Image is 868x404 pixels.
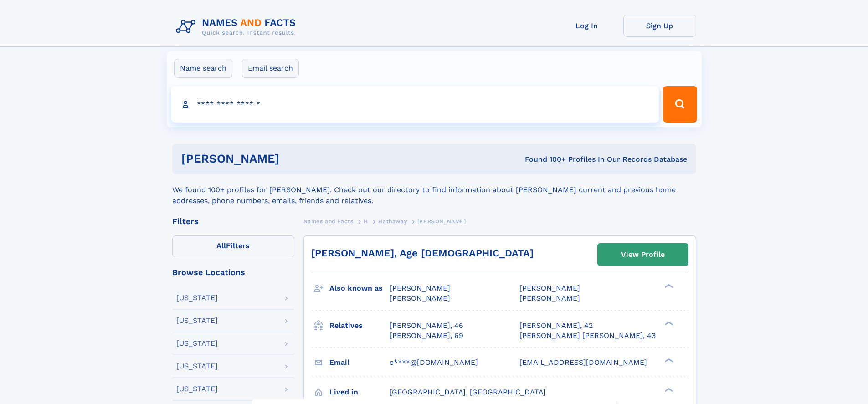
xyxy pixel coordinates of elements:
span: Hathaway [378,218,407,225]
span: [PERSON_NAME] [519,284,580,292]
div: Filters [172,217,294,225]
h3: Also known as [329,281,390,296]
button: Search Button [663,86,697,123]
a: View Profile [598,244,688,266]
div: [US_STATE] [176,363,218,370]
div: We found 100+ profiles for [PERSON_NAME]. Check out our directory to find information about [PERS... [172,174,696,206]
a: Names and Facts [303,215,354,227]
div: ❯ [663,283,673,289]
span: [PERSON_NAME] [390,294,450,302]
span: All [216,241,226,250]
h3: Email [329,355,390,370]
label: Filters [172,235,294,257]
div: Browse Locations [172,268,294,276]
div: Found 100+ Profiles In Our Records Database [402,154,687,164]
img: Logo Names and Facts [172,15,303,39]
div: [US_STATE] [176,385,218,393]
h3: Lived in [329,384,390,400]
input: search input [171,86,659,123]
label: Email search [242,59,299,78]
a: H [364,215,368,227]
div: ❯ [663,320,673,326]
h3: Relatives [329,318,390,333]
span: [EMAIL_ADDRESS][DOMAIN_NAME] [519,358,647,367]
div: ❯ [663,357,673,363]
span: [PERSON_NAME] [417,218,466,225]
a: [PERSON_NAME], 42 [519,321,593,331]
div: [US_STATE] [176,294,218,302]
span: H [364,218,368,225]
a: Sign Up [623,15,696,37]
span: [PERSON_NAME] [390,284,450,292]
div: ❯ [663,387,673,393]
span: [PERSON_NAME] [519,294,580,302]
span: [GEOGRAPHIC_DATA], [GEOGRAPHIC_DATA] [390,388,546,396]
a: [PERSON_NAME], 69 [390,331,463,341]
a: Log In [550,15,623,37]
div: [US_STATE] [176,340,218,347]
a: [PERSON_NAME], 46 [390,321,463,331]
label: Name search [174,59,232,78]
a: Hathaway [378,215,407,227]
div: [US_STATE] [176,317,218,324]
h1: [PERSON_NAME] [181,153,402,164]
a: [PERSON_NAME], Age [DEMOGRAPHIC_DATA] [311,247,534,259]
a: [PERSON_NAME] [PERSON_NAME], 43 [519,331,656,341]
div: View Profile [621,244,665,265]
